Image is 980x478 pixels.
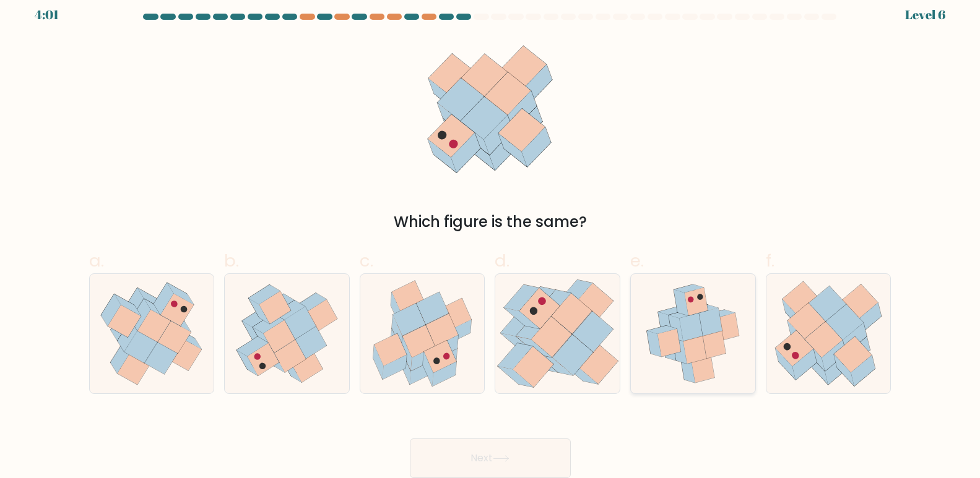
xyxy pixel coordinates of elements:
[97,211,884,233] div: Which figure is the same?
[905,6,945,24] div: Level 6
[89,249,104,273] span: a.
[410,438,571,478] button: Next
[766,249,774,273] span: f.
[35,6,59,24] div: 4:01
[495,249,510,273] span: d.
[224,249,239,273] span: b.
[630,249,644,273] span: e.
[360,249,373,273] span: c.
